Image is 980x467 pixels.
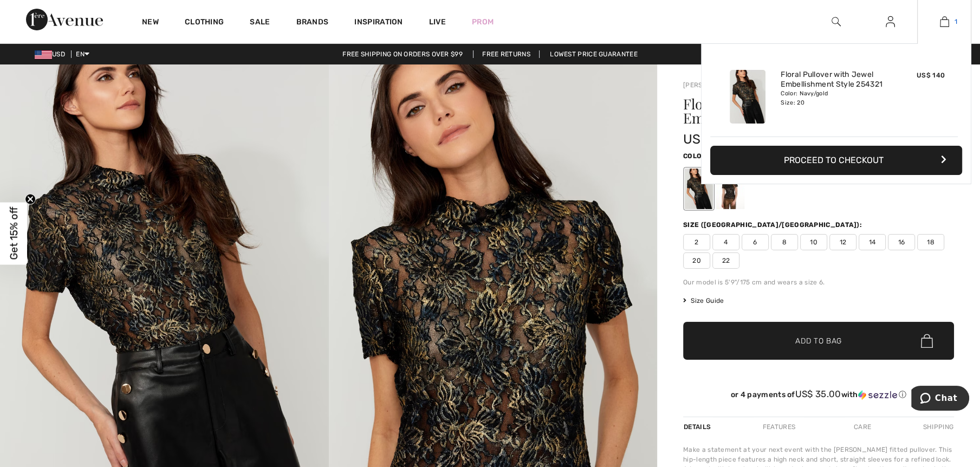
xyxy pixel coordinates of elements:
div: Size ([GEOGRAPHIC_DATA]/[GEOGRAPHIC_DATA]): [683,220,864,230]
a: New [142,17,159,29]
div: or 4 payments of with [683,389,954,400]
span: 16 [888,234,915,250]
div: Care [845,417,880,437]
iframe: Opens a widget where you can chat to one of our agents [911,386,969,413]
span: 4 [712,234,739,250]
a: Lowest Price Guarantee [541,50,646,58]
img: search the website [832,15,841,28]
h1: Floral Pullover With Jewel Embellishment Style 254321 [683,97,909,125]
span: US$ 140 [917,72,945,79]
span: US$ 140 [683,132,735,147]
a: Sale [250,17,270,29]
span: USD [35,50,69,58]
button: Close teaser [25,194,36,205]
button: Add to Bag [683,322,954,360]
div: Color: Navy/gold Size: 20 [781,89,887,107]
span: 10 [800,234,827,250]
button: Proceed to Checkout [710,146,962,175]
a: Prom [472,16,494,28]
a: Sign In [877,15,904,29]
a: Free Returns [473,50,540,58]
span: Size Guide [683,296,724,306]
div: Details [683,417,713,437]
a: Clothing [185,17,224,29]
img: Sezzle [858,390,897,400]
span: 1 [955,17,957,27]
img: My Info [886,15,895,28]
span: 18 [917,234,944,250]
div: Shipping [920,417,954,437]
img: My Bag [940,15,949,28]
div: Our model is 5'9"/175 cm and wears a size 6. [683,277,954,287]
span: EN [76,50,89,58]
a: Free shipping on orders over $99 [334,50,471,58]
span: 8 [771,234,798,250]
img: Bag.svg [921,334,933,348]
span: Color: [683,152,709,160]
a: Brands [296,17,329,29]
span: US$ 35.00 [795,388,841,399]
span: Get 15% off [8,207,20,260]
a: 1 [918,15,971,28]
span: 2 [683,234,710,250]
img: US Dollar [35,50,52,59]
img: Floral Pullover with Jewel Embellishment Style 254321 [730,70,765,124]
div: or 4 payments ofUS$ 35.00withSezzle Click to learn more about Sezzle [683,389,954,404]
span: Inspiration [354,17,403,29]
span: 12 [829,234,856,250]
a: Floral Pullover with Jewel Embellishment Style 254321 [781,70,887,89]
img: 1ère Avenue [26,9,103,30]
span: 20 [683,252,710,269]
span: 14 [859,234,886,250]
div: Features [754,417,804,437]
div: Navy/gold [685,168,713,209]
a: Live [429,16,446,28]
span: Add to Bag [795,335,842,347]
span: 6 [742,234,769,250]
a: [PERSON_NAME] [683,81,737,89]
span: 22 [712,252,739,269]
